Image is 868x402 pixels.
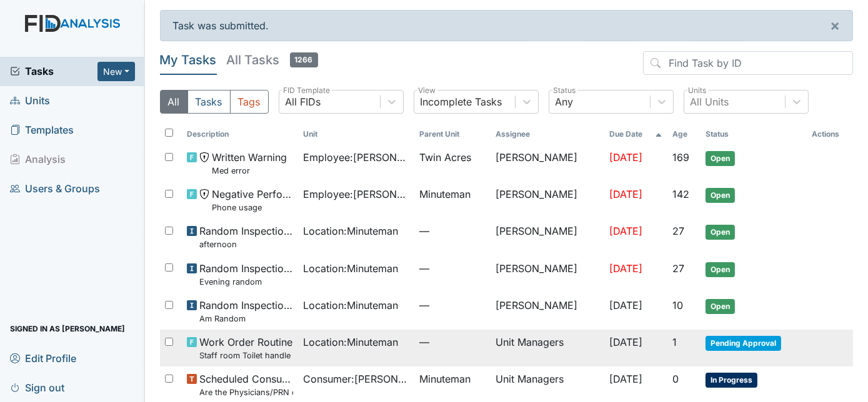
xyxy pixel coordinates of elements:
button: All [160,90,188,114]
button: Tasks [187,90,231,114]
th: Actions [807,124,853,145]
th: Assignee [491,124,604,145]
span: Random Inspection for Afternoon afternoon [199,223,293,250]
span: [DATE] [609,262,642,275]
span: Negative Performance Review Phone usage [212,187,293,213]
span: Twin Acres [419,150,471,165]
button: × [817,11,852,41]
span: — [419,261,486,276]
span: In Progress [706,373,757,388]
td: [PERSON_NAME] [491,218,604,255]
span: [DATE] [609,373,642,385]
span: Employee : [PERSON_NAME] [303,150,409,165]
span: 1266 [290,52,318,67]
span: 169 [672,151,689,164]
td: [PERSON_NAME] [491,182,604,218]
span: Consumer : [PERSON_NAME] [303,371,409,386]
span: Users & Groups [10,179,100,199]
span: Edit Profile [10,348,76,368]
span: Minuteman [419,371,471,386]
span: Location : Minuteman [303,223,398,238]
span: Employee : [PERSON_NAME][GEOGRAPHIC_DATA] [303,187,409,202]
span: × [830,16,840,34]
span: 10 [672,299,683,311]
span: [DATE] [609,188,642,200]
button: Tags [230,90,269,114]
td: [PERSON_NAME] [491,293,604,330]
span: — [419,223,486,238]
small: Med error [212,165,287,177]
small: Phone usage [212,202,293,213]
div: Task was submitted. [160,10,854,41]
span: Pending Approval [706,336,781,351]
div: Type filter [160,90,269,114]
h5: My Tasks [160,51,217,69]
small: Staff room Toilet handle broke [199,350,293,361]
span: — [419,298,486,313]
span: Signed in as [PERSON_NAME] [10,319,125,338]
input: Toggle All Rows Selected [165,129,173,137]
div: All FIDs [286,94,321,109]
span: Location : Minuteman [303,298,398,313]
div: All Units [691,94,729,109]
small: Evening random [199,276,293,288]
span: 0 [672,373,679,385]
div: Any [556,94,574,109]
span: [DATE] [609,336,642,348]
h5: All Tasks [227,51,318,69]
span: Location : Minuteman [303,335,398,350]
span: Units [10,91,50,110]
button: New [97,62,135,81]
span: 27 [672,225,684,237]
span: [DATE] [609,299,642,311]
span: [DATE] [609,151,642,164]
span: Scheduled Consumer Chart Review Are the Physicians/PRN orders updated every 90 days? [199,371,293,398]
span: Minuteman [419,187,471,202]
td: Unit Managers [491,330,604,366]
span: [DATE] [609,225,642,237]
span: 142 [672,188,689,200]
small: Am Random [199,313,293,325]
small: Are the Physicians/PRN orders updated every 90 days? [199,386,293,398]
th: Toggle SortBy [414,124,491,145]
span: Sign out [10,378,64,397]
td: [PERSON_NAME] [491,145,604,182]
span: Random Inspection for Evening Evening random [199,261,293,288]
small: afternoon [199,238,293,250]
input: Find Task by ID [643,51,853,75]
span: Open [706,299,735,314]
span: Work Order Routine Staff room Toilet handle broke [199,335,293,361]
span: 27 [672,262,684,275]
span: Open [706,262,735,277]
span: 1 [672,336,677,348]
th: Toggle SortBy [604,124,667,145]
span: Open [706,225,735,240]
span: Random Inspection for AM Am Random [199,298,293,325]
div: Incomplete Tasks [421,94,502,109]
th: Toggle SortBy [298,124,414,145]
span: Open [706,188,735,203]
a: Tasks [10,64,97,79]
td: [PERSON_NAME] [491,256,604,293]
span: Templates [10,120,74,140]
th: Toggle SortBy [182,124,298,145]
span: Location : Minuteman [303,261,398,276]
th: Toggle SortBy [701,124,807,145]
span: — [419,335,486,350]
span: Written Warning Med error [212,150,287,177]
span: Open [706,151,735,166]
th: Toggle SortBy [667,124,701,145]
